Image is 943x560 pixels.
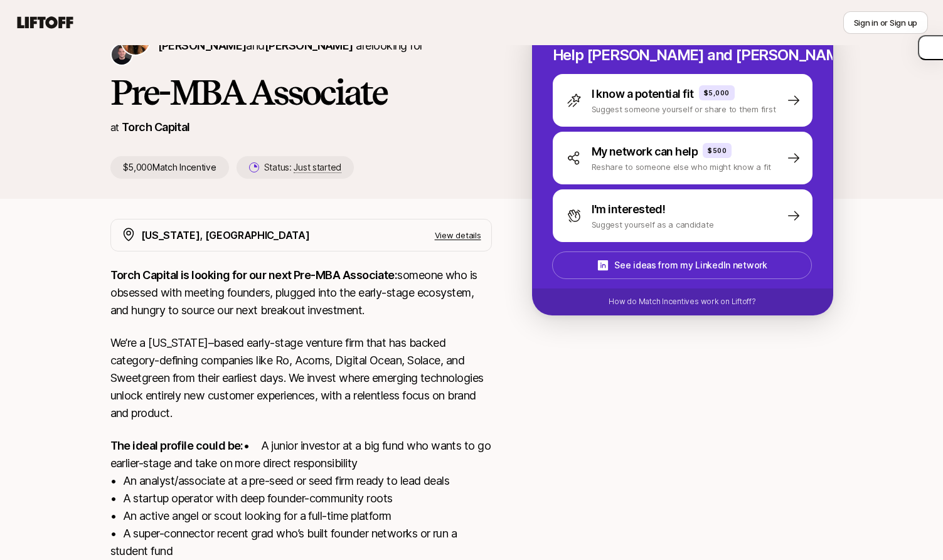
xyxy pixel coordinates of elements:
[592,103,776,115] p: Suggest someone yourself or share to them first
[122,120,190,134] a: Torch Capital
[592,161,772,173] p: Reshare to someone else who might know a fit
[110,267,492,319] p: someone who is obsessed with meeting founders, plugged into the early-stage ecosystem, and hungry...
[110,334,492,422] p: We’re a [US_STATE]–based early-stage venture firm that has backed category-defining companies lik...
[110,268,398,282] strong: Torch Capital is looking for our next Pre-MBA Associate:
[708,145,727,156] p: $500
[141,227,310,243] p: [US_STATE], [GEOGRAPHIC_DATA]
[592,201,666,218] p: I'm interested!
[110,119,119,135] p: at
[843,11,928,34] button: Sign in or Sign up
[110,439,243,452] strong: The ideal profile could be:
[592,218,714,231] p: Suggest yourself as a candidate
[592,85,694,103] p: I know a potential fit
[110,437,492,560] p: • A junior investor at a big fund who wants to go earlier-stage and take on more direct responsib...
[112,45,132,65] img: Christopher Harper
[552,251,812,279] button: See ideas from my LinkedIn network
[158,37,424,55] p: are looking for
[704,88,730,98] p: $5,000
[264,160,341,175] p: Status:
[246,39,353,52] span: and
[294,162,341,173] span: Just started
[553,46,812,64] p: Help [PERSON_NAME] and [PERSON_NAME] hire
[592,143,698,161] p: My network can help
[158,39,247,52] span: [PERSON_NAME]
[110,73,492,111] h1: Pre-MBA Associate
[609,296,755,307] p: How do Match Incentives work on Liftoff?
[435,229,481,241] p: View details
[614,258,767,273] p: See ideas from my LinkedIn network
[265,39,353,52] span: [PERSON_NAME]
[110,156,229,179] p: $5,000 Match Incentive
